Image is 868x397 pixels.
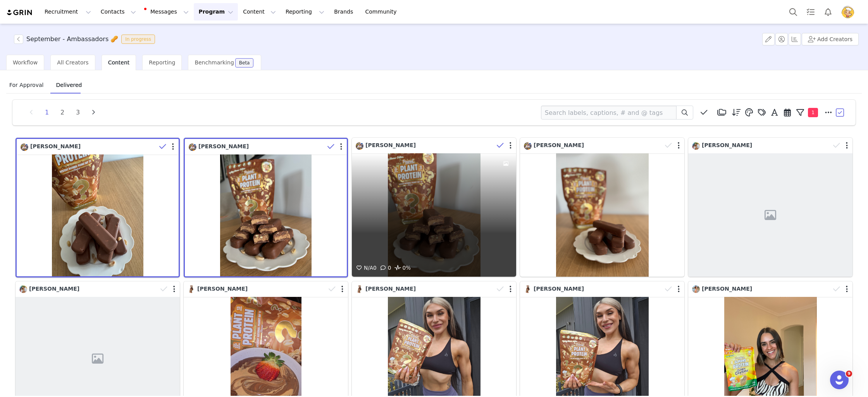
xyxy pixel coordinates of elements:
[808,108,818,117] span: 1
[379,265,391,271] span: 0
[194,3,238,21] button: Program
[524,285,532,293] img: 66af5e13-1cdd-4837-8fef-280cb227657a.jpg
[57,107,68,118] li: 2
[195,59,234,66] span: Benchmarking
[692,142,700,150] img: 864adfa5-1811-4283-9e9f-67e1869b3ab7.jpg
[6,9,33,16] img: grin logo
[141,3,193,21] button: Messages
[21,143,28,151] img: 4f65bad5-41cd-4c42-ac1a-6b70d8b1d372.jpg
[198,143,249,149] span: [PERSON_NAME]
[13,59,38,66] span: Workflow
[355,265,377,271] span: 0
[837,6,862,18] button: Profile
[820,3,837,21] button: Notifications
[846,371,852,377] span: 9
[197,286,248,292] span: [PERSON_NAME]
[830,371,849,389] iframe: Intercom live chat
[329,3,360,21] a: Brands
[40,3,96,21] button: Recruitment
[239,61,250,65] div: Beta
[785,3,802,21] button: Search
[355,265,373,271] span: N/A
[121,35,155,44] span: In progress
[19,285,27,293] img: 864adfa5-1811-4283-9e9f-67e1869b3ab7.jpg
[356,142,363,150] img: 4f65bad5-41cd-4c42-ac1a-6b70d8b1d372.jpg
[692,285,700,293] img: 220728864--s.jpg
[26,35,118,44] h3: September - Ambassadors 🥜
[53,79,85,91] span: Delivered
[238,3,281,21] button: Content
[72,107,84,118] li: 3
[702,142,752,148] span: [PERSON_NAME]
[794,107,822,118] button: 1
[356,285,363,293] img: 66af5e13-1cdd-4837-8fef-280cb227657a.jpg
[108,59,130,66] span: Content
[96,3,141,21] button: Contacts
[365,286,416,292] span: [PERSON_NAME]
[702,286,752,292] span: [PERSON_NAME]
[802,3,819,21] a: Tasks
[393,264,411,273] span: 0%
[41,107,53,118] li: 1
[30,143,81,149] span: [PERSON_NAME]
[541,106,677,120] input: Search labels, captions, # and @ tags
[524,142,532,150] img: 4f65bad5-41cd-4c42-ac1a-6b70d8b1d372.jpg
[361,3,405,21] a: Community
[57,59,88,66] span: All Creators
[188,285,195,293] img: 66af5e13-1cdd-4837-8fef-280cb227657a.jpg
[14,35,158,44] span: [object Object]
[149,59,175,66] span: Reporting
[281,3,329,21] button: Reporting
[534,142,584,148] span: [PERSON_NAME]
[189,143,196,151] img: 4f65bad5-41cd-4c42-ac1a-6b70d8b1d372.jpg
[802,33,859,45] button: Add Creators
[365,142,416,148] span: [PERSON_NAME]
[842,6,854,18] img: cb0713aa-510e-4d92-b486-84fc03356121.png
[534,286,584,292] span: [PERSON_NAME]
[6,79,46,91] span: For Approval
[29,286,79,292] span: [PERSON_NAME]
